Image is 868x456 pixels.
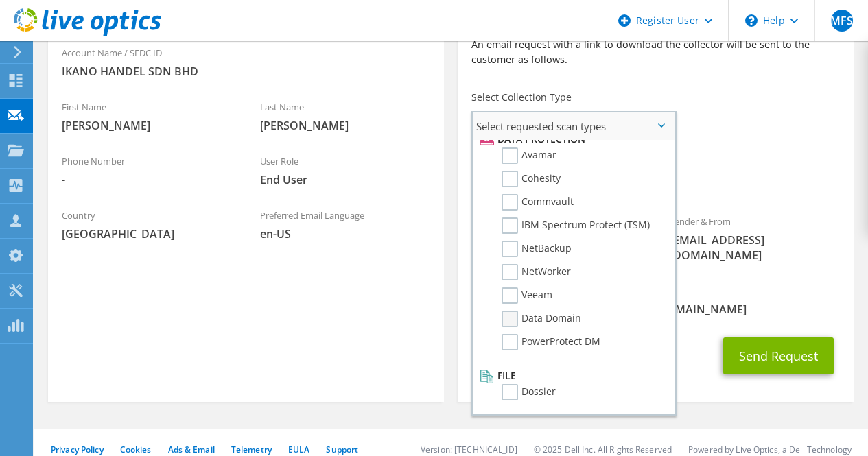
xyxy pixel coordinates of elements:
[831,10,853,32] span: MFS
[473,112,675,140] span: Select requested scan types
[48,201,246,248] div: Country
[502,311,581,327] label: Data Domain
[260,118,431,133] span: [PERSON_NAME]
[723,337,834,374] button: Send Request
[246,93,445,140] div: Last Name
[502,287,552,304] label: Veeam
[670,232,841,263] span: [EMAIL_ADDRESS][DOMAIN_NAME]
[688,444,852,455] li: Powered by Live Optics, a Dell Technology
[502,334,600,350] label: PowerProtect DM
[534,444,672,455] li: © 2025 Dell Inc. All Rights Reserved
[745,14,758,27] svg: \n
[260,226,431,241] span: en-US
[502,194,574,211] label: Commvault
[502,241,572,257] label: NetBackup
[502,264,571,280] label: NetWorker
[62,64,430,79] span: IKANO HANDEL SDN BHD
[458,145,854,200] div: Requested Collections
[471,91,572,104] label: Select Collection Type
[168,444,215,455] a: Ads & Email
[458,276,854,324] div: CC & Reply To
[502,147,556,164] label: Avamar
[471,37,840,67] p: An email request with a link to download the collector will be sent to the customer as follows.
[502,171,561,187] label: Cohesity
[421,444,517,455] li: Version: [TECHNICAL_ID]
[62,226,233,241] span: [GEOGRAPHIC_DATA]
[120,444,152,455] a: Cookies
[231,444,272,455] a: Telemetry
[656,207,854,269] div: Sender & From
[246,201,445,248] div: Preferred Email Language
[260,172,431,187] span: End User
[48,93,246,140] div: First Name
[62,172,233,187] span: -
[62,118,233,133] span: [PERSON_NAME]
[458,207,656,269] div: To
[288,444,309,455] a: EULA
[502,384,556,400] label: Dossier
[502,217,650,234] label: IBM Spectrum Protect (TSM)
[326,444,358,455] a: Support
[246,147,445,194] div: User Role
[51,444,104,455] a: Privacy Policy
[48,38,444,86] div: Account Name / SFDC ID
[476,368,668,384] li: File
[48,147,246,194] div: Phone Number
